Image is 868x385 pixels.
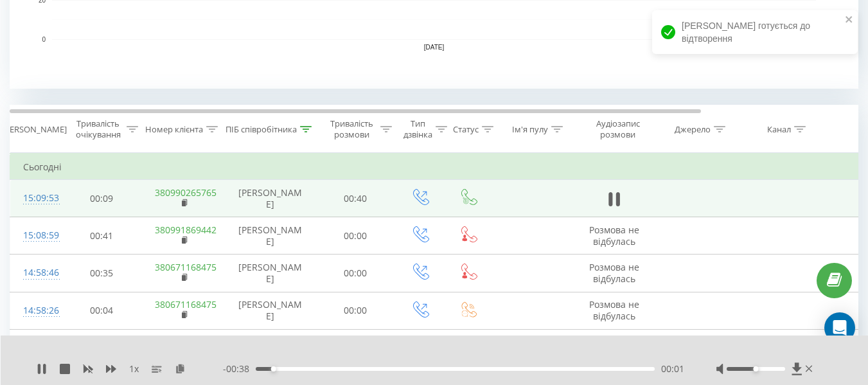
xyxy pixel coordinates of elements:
[675,124,711,135] div: Джерело
[652,10,858,54] div: [PERSON_NAME] готується до відтворення
[42,36,46,43] text: 0
[226,217,315,255] td: [PERSON_NAME]
[315,180,396,217] td: 00:40
[589,261,639,285] span: Розмова не відбулась
[589,298,639,322] span: Розмова не відбулась
[587,118,649,140] div: Аудіозапис розмови
[129,363,139,375] span: 1 x
[403,118,432,140] div: Тип дзвінка
[155,224,217,236] a: 380991869442
[453,124,479,135] div: Статус
[753,366,758,372] div: Accessibility label
[226,292,315,329] td: [PERSON_NAME]
[226,180,315,217] td: [PERSON_NAME]
[315,292,396,329] td: 00:00
[62,292,142,329] td: 00:04
[226,124,297,135] div: ПІБ співробітника
[155,261,217,273] a: 380671168475
[226,329,315,366] td: [PERSON_NAME]
[424,44,445,51] text: [DATE]
[767,124,791,135] div: Канал
[2,124,67,135] div: [PERSON_NAME]
[315,255,396,292] td: 00:00
[62,255,142,292] td: 00:35
[73,118,123,140] div: Тривалість очікування
[661,363,684,375] span: 00:01
[512,124,548,135] div: Ім'я пулу
[326,118,377,140] div: Тривалість розмови
[845,14,854,26] button: close
[62,180,142,217] td: 00:09
[23,298,49,323] div: 14:58:26
[226,255,315,292] td: [PERSON_NAME]
[23,223,49,248] div: 15:08:59
[824,312,855,343] div: Open Intercom Messenger
[223,363,256,375] span: - 00:38
[155,186,217,199] a: 380990265765
[145,124,203,135] div: Номер клієнта
[315,329,396,366] td: 00:00
[155,298,217,310] a: 380671168475
[62,329,142,366] td: 00:04
[23,186,49,211] div: 15:09:53
[589,224,639,247] span: Розмова не відбулась
[62,217,142,255] td: 00:41
[23,260,49,285] div: 14:58:46
[315,217,396,255] td: 00:00
[271,366,276,372] div: Accessibility label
